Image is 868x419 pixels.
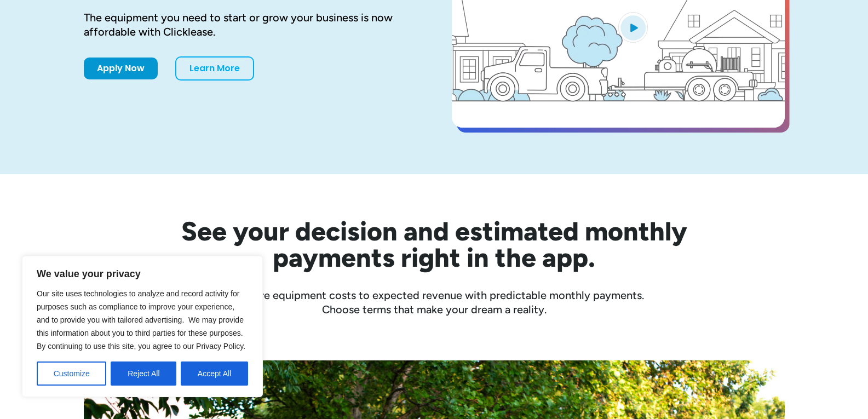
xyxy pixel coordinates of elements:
a: Learn More [175,56,254,81]
div: The equipment you need to start or grow your business is now affordable with Clicklease. [84,10,417,39]
div: Compare equipment costs to expected revenue with predictable monthly payments. Choose terms that ... [84,288,785,317]
button: Accept All [181,361,248,386]
img: Blue play button logo on a light blue circular background [618,12,648,43]
span: Our site uses technologies to analyze and record activity for purposes such as compliance to impr... [37,289,245,351]
button: Reject All [111,361,176,386]
p: We value your privacy [37,267,248,280]
h2: See your decision and estimated monthly payments right in the app. [128,218,741,271]
div: We value your privacy [22,256,263,397]
a: Apply Now [84,58,158,79]
button: Customize [37,361,106,386]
